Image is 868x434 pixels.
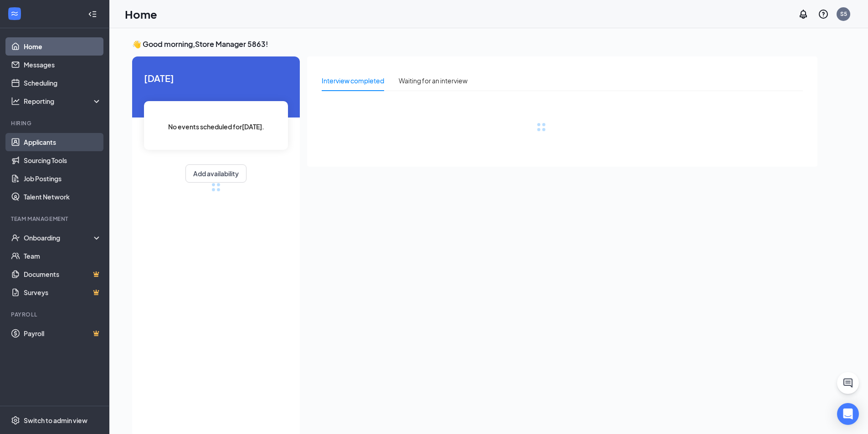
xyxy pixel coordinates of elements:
div: Onboarding [24,233,94,242]
div: Open Intercom Messenger [837,403,859,425]
a: Sourcing Tools [24,151,102,169]
h3: 👋 Good morning, Store Manager 5863 ! [132,39,817,49]
a: Scheduling [24,74,102,92]
div: S5 [840,10,847,18]
svg: Settings [11,416,20,425]
button: Add availability [185,164,247,183]
svg: Analysis [11,97,20,106]
div: Team Management [11,215,100,223]
div: Waiting for an interview [399,76,467,86]
a: Applicants [24,133,102,151]
a: PayrollCrown [24,324,102,342]
div: Reporting [24,97,102,106]
div: loading meetings... [211,183,221,192]
a: DocumentsCrown [24,265,102,283]
svg: UserCheck [11,233,20,242]
button: ChatActive [837,372,859,394]
a: SurveysCrown [24,283,102,301]
svg: QuestionInfo [818,9,829,20]
svg: WorkstreamLogo [10,9,19,18]
div: Switch to admin view [24,416,87,425]
div: Hiring [11,119,100,127]
svg: Collapse [88,10,97,19]
a: Home [24,37,102,56]
div: Interview completed [322,76,384,86]
a: Job Postings [24,169,102,188]
svg: Notifications [798,9,809,20]
a: Team [24,247,102,265]
div: Payroll [11,311,100,318]
h1: Home [125,6,157,22]
span: No events scheduled for [DATE] . [168,122,264,132]
span: [DATE] [144,71,288,85]
svg: ChatActive [842,378,853,388]
a: Messages [24,56,102,74]
a: Talent Network [24,188,102,206]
